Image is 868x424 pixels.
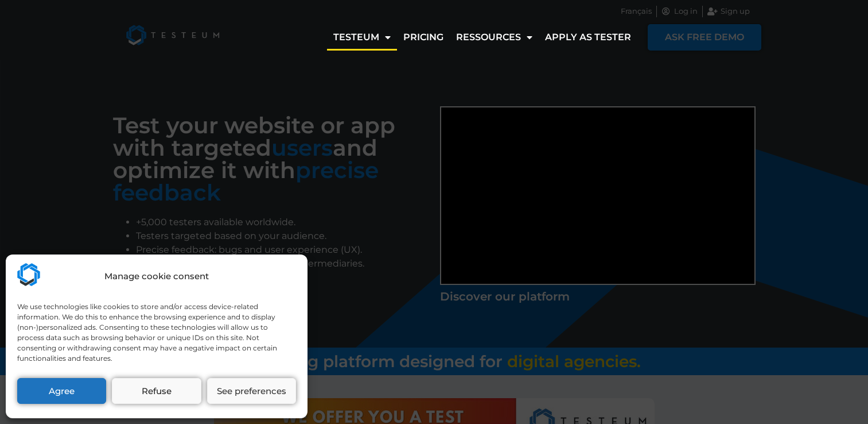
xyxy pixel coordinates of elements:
[450,24,539,51] a: Ressources
[17,263,40,286] img: Testeum.com - Application crowdtesting platform
[17,378,106,404] button: Agree
[327,24,637,51] nav: Menu
[207,378,296,404] button: See preferences
[112,378,201,404] button: Refuse
[17,302,295,364] div: We use technologies like cookies to store and/or access device-related information. We do this to...
[327,24,397,51] a: Testeum
[397,24,450,51] a: Pricing
[539,24,637,51] a: Apply as tester
[104,270,209,283] div: Manage cookie consent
